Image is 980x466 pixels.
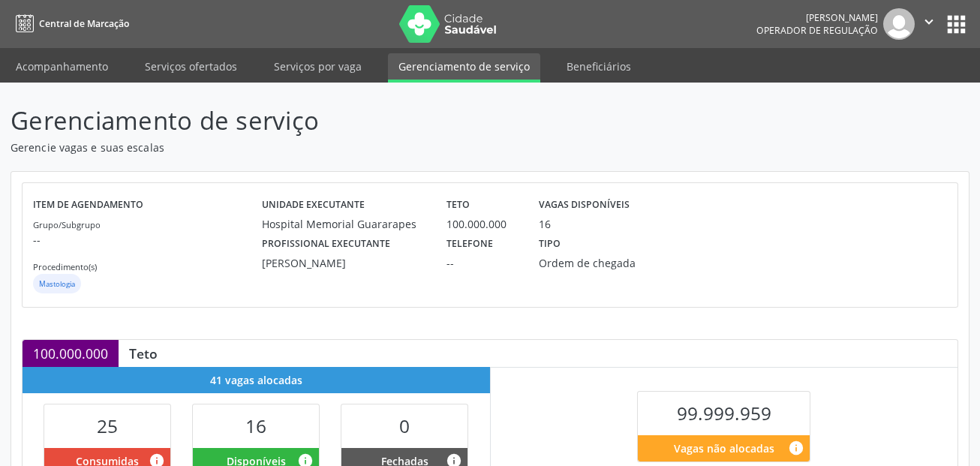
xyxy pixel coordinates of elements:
[539,232,561,255] label: Tipo
[39,17,129,30] span: Central de Marcação
[39,279,75,289] small: Mastologia
[915,8,943,40] button: 
[262,255,425,271] div: [PERSON_NAME]
[399,413,410,438] span: 0
[677,401,771,425] span: 99.999.959
[11,140,682,155] p: Gerencie vagas e suas escalas
[539,216,551,232] div: 16
[5,53,119,80] a: Acompanhamento
[788,440,804,456] i: Quantidade de vagas restantes do teto de vagas
[883,8,915,40] img: img
[674,440,774,456] span: Vagas não alocadas
[262,194,365,217] label: Unidade executante
[446,216,518,232] div: 100.000.000
[539,255,657,271] div: Ordem de chegada
[23,367,490,393] div: 41 vagas alocadas
[388,53,540,83] a: Gerenciamento de serviço
[446,255,518,271] div: --
[97,413,118,438] span: 25
[119,345,168,362] div: Teto
[262,232,390,255] label: Profissional executante
[943,11,969,38] button: apps
[756,11,878,24] div: [PERSON_NAME]
[921,14,937,30] i: 
[33,261,97,272] small: Procedimento(s)
[446,194,470,217] label: Teto
[11,11,129,36] a: Central de Marcação
[756,24,878,37] span: Operador de regulação
[446,232,493,255] label: Telefone
[556,53,642,80] a: Beneficiários
[134,53,248,80] a: Serviços ofertados
[33,194,143,217] label: Item de agendamento
[262,216,425,232] div: Hospital Memorial Guararapes
[263,53,372,80] a: Serviços por vaga
[23,340,119,367] div: 100.000.000
[245,413,266,438] span: 16
[11,102,682,140] p: Gerenciamento de serviço
[539,194,630,217] label: Vagas disponíveis
[33,219,101,230] small: Grupo/Subgrupo
[33,232,262,248] p: --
